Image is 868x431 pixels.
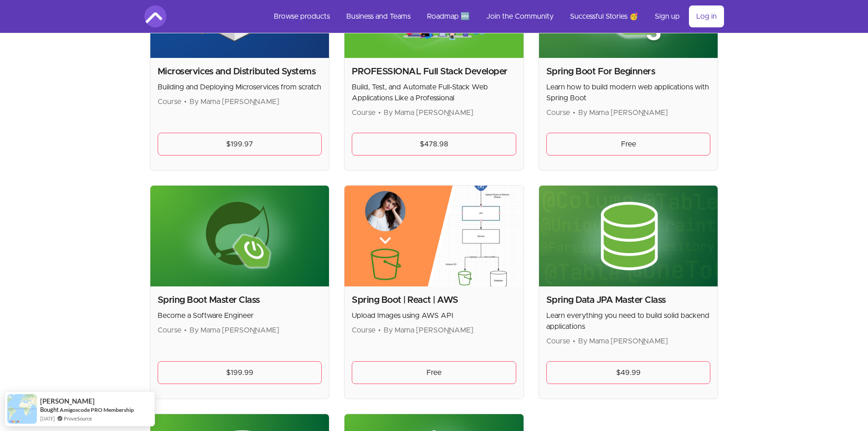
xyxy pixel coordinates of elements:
[158,310,322,321] p: Become a Software Engineer
[546,361,711,384] a: $49.99
[352,82,516,104] p: Build, Test, and Automate Full-Stack Web Applications Like a Professional
[190,98,279,105] span: By Mama [PERSON_NAME]
[378,109,381,116] span: •
[158,361,322,384] a: $199.99
[158,294,322,306] h2: Spring Boot Master Class
[573,109,575,116] span: •
[539,186,718,286] img: Product image for Spring Data JPA Master Class
[546,133,711,156] a: Free
[573,338,575,345] span: •
[344,186,524,286] img: Product image for Spring Boot | React | AWS
[546,294,711,306] h2: Spring Data JPA Master Class
[384,109,473,116] span: By Mama [PERSON_NAME]
[546,65,711,78] h2: Spring Boot For Beginners
[352,65,516,78] h2: PROFESSIONAL Full Stack Developer
[64,415,92,422] a: ProveSource
[578,109,668,116] span: By Mama [PERSON_NAME]
[267,5,337,27] a: Browse products
[546,338,570,345] span: Course
[144,5,166,27] img: Amigoscode logo
[578,338,668,345] span: By Mama [PERSON_NAME]
[689,5,724,27] a: Log in
[184,98,187,105] span: •
[546,82,711,104] p: Learn how to build modern web applications with Spring Boot
[546,310,711,332] p: Learn everything you need to build solid backend applications
[339,5,418,27] a: Business and Teams
[352,327,375,334] span: Course
[150,186,329,286] img: Product image for Spring Boot Master Class
[7,394,37,424] img: provesource social proof notification image
[267,5,724,27] nav: Main
[352,361,516,384] a: Free
[40,415,55,422] span: [DATE]
[158,98,181,105] span: Course
[40,406,59,413] span: Bought
[546,109,570,116] span: Course
[352,133,516,156] a: $478.98
[563,5,646,27] a: Successful Stories 🥳
[420,5,477,27] a: Roadmap 🆕
[158,327,181,334] span: Course
[158,133,322,156] a: $199.97
[352,109,375,116] span: Course
[384,327,473,334] span: By Mama [PERSON_NAME]
[158,82,322,93] p: Building and Deploying Microservices from scratch
[352,294,516,306] h2: Spring Boot | React | AWS
[40,397,95,405] span: [PERSON_NAME]
[647,5,687,27] a: Sign up
[184,327,187,334] span: •
[352,310,516,321] p: Upload Images using AWS API
[60,406,134,414] a: Amigoscode PRO Membership
[479,5,561,27] a: Join the Community
[378,327,381,334] span: •
[190,327,279,334] span: By Mama [PERSON_NAME]
[158,65,322,78] h2: Microservices and Distributed Systems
